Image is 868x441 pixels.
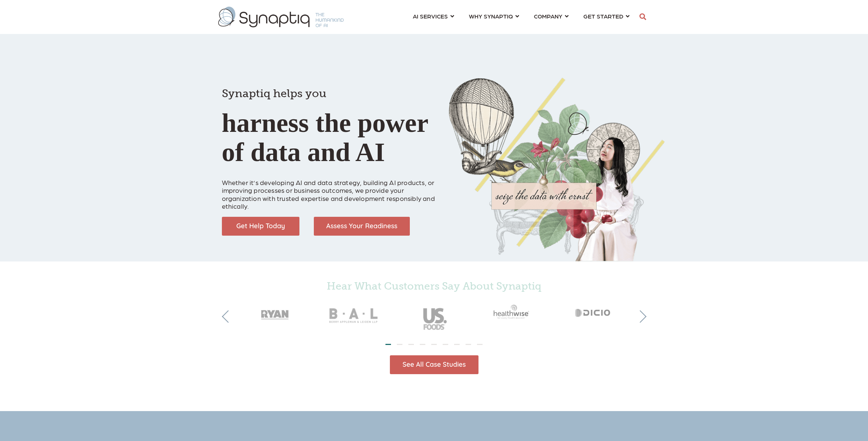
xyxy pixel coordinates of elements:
[554,295,634,328] img: Dicio
[408,344,414,345] li: Page dot 3
[534,9,569,23] a: COMPANY
[583,11,623,21] span: GET STARTED
[235,280,634,293] h4: Hear What Customers Say About Synaptiq
[449,78,665,261] img: Collage of girl, balloon, bird, and butterfly, with seize the data with ernst text
[534,11,562,21] span: COMPANY
[314,217,410,236] img: Assess Your Readiness
[397,344,402,345] li: Page dot 2
[413,9,454,23] a: AI SERVICES
[443,344,448,345] li: Page dot 6
[222,170,438,210] p: Whether it’s developing AI and data strategy, building AI products, or improving processes or bus...
[474,295,554,328] img: Healthwise_gray50
[431,344,437,345] li: Page dot 5
[454,344,460,345] li: Page dot 7
[222,310,234,323] button: Previous
[385,344,391,345] li: Page dot 1
[315,295,394,337] img: BAL_gray50
[218,7,344,27] img: synaptiq logo-1
[477,344,483,345] li: Page dot 9
[390,355,478,374] img: See All Case Studies
[413,11,448,21] span: AI SERVICES
[222,74,438,167] h1: harness the power of data and AI
[420,344,425,345] li: Page dot 4
[469,11,513,21] span: WHY SYNAPTIQ
[222,217,299,236] img: Get Help Today
[634,310,646,323] button: Next
[469,9,519,23] a: WHY SYNAPTIQ
[222,87,326,100] span: Synaptiq helps you
[405,4,637,30] nav: menu
[235,295,315,328] img: RyanCompanies_gray50_2
[583,9,629,23] a: GET STARTED
[466,344,471,345] li: Page dot 8
[394,295,474,337] img: USFoods_gray50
